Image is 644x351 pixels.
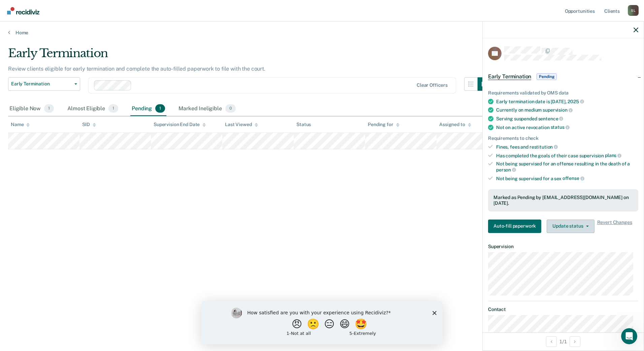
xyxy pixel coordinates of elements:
div: 1 / 1 [483,333,644,350]
div: Pending for [368,122,399,127]
div: Eligible Now [8,102,55,116]
iframe: Survey by Kim from Recidiviz [201,301,443,344]
span: offense [562,175,584,181]
span: 0 [225,104,236,113]
div: Marked as Pending by [EMAIL_ADDRESS][DOMAIN_NAME] on [DATE]. [493,195,633,206]
div: Serving suspended [496,116,638,122]
div: Name [11,122,30,127]
div: Last Viewed [225,122,258,127]
span: plans [605,153,621,158]
span: Early Termination [488,73,531,80]
span: 2025 [568,99,584,104]
button: Next Opportunity [570,336,580,347]
button: Update status [547,220,594,233]
span: 1 [44,104,54,113]
iframe: Intercom live chat [621,328,637,344]
span: 1 [155,104,165,113]
span: status [551,124,570,130]
span: restitution [529,144,558,150]
div: SID [82,122,96,127]
span: Early Termination [11,81,72,87]
span: supervision [543,107,572,113]
div: Early TerminationPending [483,66,644,87]
div: Requirements validated by OMS data [488,90,638,96]
button: Auto-fill paperwork [488,220,541,233]
div: Clear officers [417,82,448,88]
a: Home [8,30,636,36]
div: Marked Ineligible [177,102,237,116]
div: Not on active revocation [496,124,638,130]
div: Requirements to check [488,135,638,141]
div: Early Termination [8,46,491,66]
span: sentence [538,116,563,121]
span: 1 [108,104,118,113]
div: Status [296,122,311,127]
div: Assigned to [439,122,471,127]
a: Navigate to form link [488,220,544,233]
span: Revert Changes [597,220,632,233]
button: Profile dropdown button [628,5,639,16]
div: Has completed the goals of their case supervision [496,153,638,159]
p: Review clients eligible for early termination and complete the auto-filled paperwork to file with... [8,66,265,72]
dt: Supervision [488,244,638,249]
div: Early termination date is [DATE], [496,99,638,105]
dt: Contact [488,307,638,312]
div: Not being supervised for a sex [496,175,638,182]
div: Almost Eligible [66,102,120,116]
div: Fines, fees and [496,144,638,150]
div: Supervision End Date [154,122,206,127]
div: Pending [130,102,166,116]
div: Not being supervised for an offense resulting in the death of a [496,161,638,172]
img: Recidiviz [7,7,39,14]
span: person [496,167,516,172]
button: Previous Opportunity [546,336,557,347]
div: S L [628,5,639,16]
span: Pending [537,73,557,80]
div: Currently on medium [496,107,638,113]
